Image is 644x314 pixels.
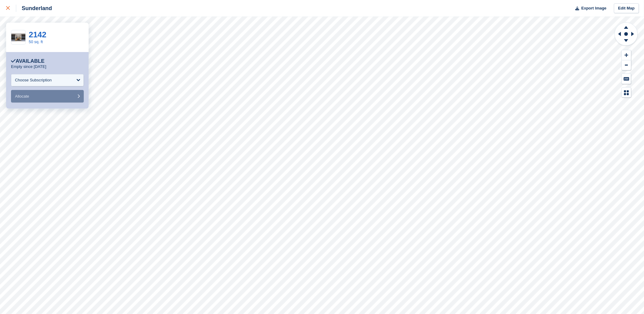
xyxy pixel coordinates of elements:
[622,74,631,84] button: Keyboard Shortcuts
[15,94,29,99] span: Allocate
[29,30,46,39] a: 2142
[581,5,606,11] span: Export Image
[11,33,25,41] img: 50%20SQ.FT.jpg
[622,60,631,70] button: Zoom Out
[11,58,45,64] div: Available
[622,50,631,60] button: Zoom In
[15,77,52,83] div: Choose Subscription
[11,90,84,103] button: Allocate
[622,88,631,98] button: Map Legend
[614,3,639,13] a: Edit Map
[16,5,52,12] div: Sunderland
[29,39,43,44] a: 50 sq. ft
[572,3,607,13] button: Export Image
[11,64,46,69] p: Empty since [DATE]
